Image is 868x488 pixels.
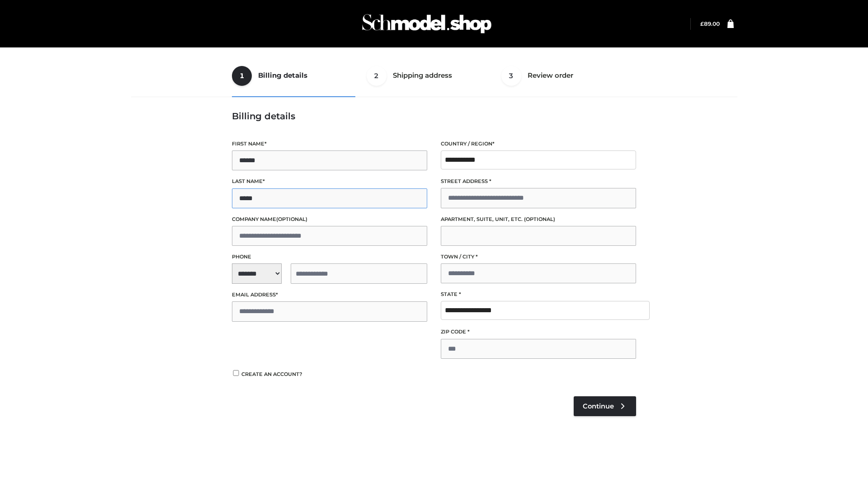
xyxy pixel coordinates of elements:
label: First name [232,140,427,148]
label: Apartment, suite, unit, etc. [441,215,636,224]
span: £ [700,20,704,27]
label: State [441,290,636,299]
h3: Billing details [232,111,636,122]
a: £89.00 [700,20,720,27]
label: Country / Region [441,140,636,148]
span: (optional) [524,216,555,222]
a: Continue [574,396,636,416]
img: Schmodel Admin 964 [359,6,495,42]
label: ZIP Code [441,328,636,336]
label: Company name [232,215,427,224]
bdi: 89.00 [700,20,720,27]
input: Create an account? [232,370,240,376]
label: Street address [441,177,636,186]
span: Continue [583,402,614,410]
span: Create an account? [241,371,302,377]
label: Phone [232,253,427,261]
label: Town / City [441,253,636,261]
label: Last name [232,177,427,186]
span: (optional) [276,216,307,222]
label: Email address [232,291,427,299]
